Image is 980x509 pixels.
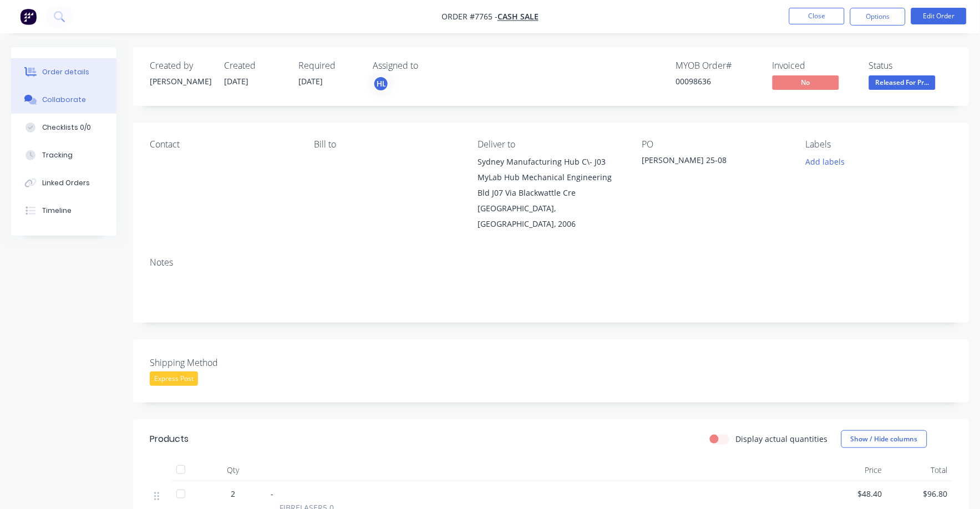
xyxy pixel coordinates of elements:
[298,60,359,71] div: Required
[11,114,116,141] button: Checklists 0/0
[441,12,497,22] span: Order #7765 -
[497,12,539,22] a: Cash Sale
[806,139,952,150] div: Labels
[789,8,845,24] button: Close
[478,139,624,150] div: Deliver to
[42,123,91,133] div: Checklists 0/0
[42,206,72,216] div: Timeline
[150,356,288,369] label: Shipping Method
[42,95,86,105] div: Collaborate
[150,371,198,386] div: Express Post
[42,178,90,188] div: Linked Orders
[150,139,296,150] div: Contact
[11,197,116,225] button: Timeline
[298,76,323,86] span: [DATE]
[676,75,759,87] div: 00098636
[478,154,624,201] div: Sydney Manufacturing Hub C\- J03 MyLab Hub Mechanical Engineering Bld J07 Via Blackwattle Cre
[150,75,211,87] div: [PERSON_NAME]
[642,139,788,150] div: PO
[821,459,887,481] div: Price
[773,75,839,89] span: No
[231,488,235,500] span: 2
[736,433,828,445] label: Display actual quantities
[314,139,460,150] div: Bill to
[11,86,116,114] button: Collaborate
[224,76,248,86] span: [DATE]
[676,60,759,71] div: MYOB Order #
[373,75,389,92] button: HL
[11,169,116,197] button: Linked Orders
[841,430,927,448] button: Show / Hide columns
[20,8,37,25] img: Factory
[11,141,116,169] button: Tracking
[911,8,967,24] button: Edit Order
[869,60,952,71] div: Status
[373,60,484,71] div: Assigned to
[773,60,856,71] div: Invoiced
[869,75,936,89] span: Released For Pr...
[478,154,624,232] div: Sydney Manufacturing Hub C\- J03 MyLab Hub Mechanical Engineering Bld J07 Via Blackwattle Cre[GEO...
[200,459,266,481] div: Qty
[642,154,780,170] div: [PERSON_NAME] 25-08
[891,488,948,500] span: $96.80
[850,8,906,26] button: Options
[150,257,952,268] div: Notes
[150,60,211,71] div: Created by
[42,67,89,77] div: Order details
[887,459,953,481] div: Total
[869,75,936,92] button: Released For Pr...
[42,150,73,160] div: Tracking
[825,488,882,500] span: $48.40
[478,201,624,232] div: [GEOGRAPHIC_DATA], [GEOGRAPHIC_DATA], 2006
[11,58,116,86] button: Order details
[150,432,189,446] div: Products
[800,154,851,169] button: Add labels
[224,60,285,71] div: Created
[271,488,273,499] span: -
